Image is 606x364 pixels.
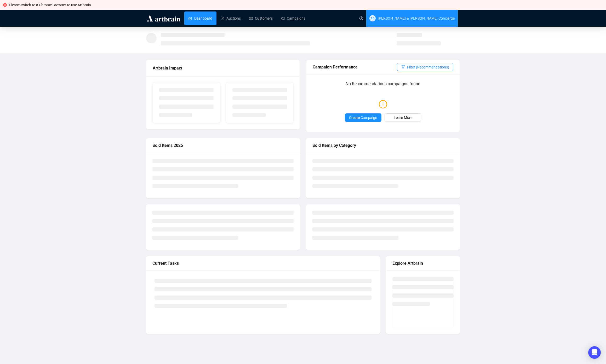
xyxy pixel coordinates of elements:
a: Auctions [221,11,241,25]
div: Artbrain Impact [153,65,293,71]
a: question-circle [356,10,366,26]
div: Sold Items 2025 [152,142,294,149]
span: close-circle [3,3,7,7]
button: Filter (Recommendations) [397,63,453,71]
a: Learn More [385,113,421,122]
div: Explore Artbrain [392,260,454,267]
span: filter [401,65,405,69]
span: exclamation-circle [379,98,387,110]
span: Filter (Recommendations) [407,64,449,70]
span: Create Campaign [349,115,377,120]
a: Dashboard [188,11,212,25]
div: Sold Items by Category [312,142,454,149]
div: Current Tasks [152,260,374,267]
div: Campaign Performance [313,64,397,70]
a: Customers [249,11,273,25]
a: Campaigns [281,11,305,25]
span: Learn More [394,115,412,120]
div: Open Intercom Messenger [588,346,601,359]
p: No Recommendations campaigns found [313,80,453,91]
img: logo [146,14,181,22]
button: Create Campaign [345,113,381,122]
span: question-circle [359,16,363,20]
div: Please switch to a Chrome Browser to use Artbrain. [9,2,603,8]
span: AC [370,16,374,21]
span: [PERSON_NAME] & [PERSON_NAME] Concierge [378,16,455,20]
